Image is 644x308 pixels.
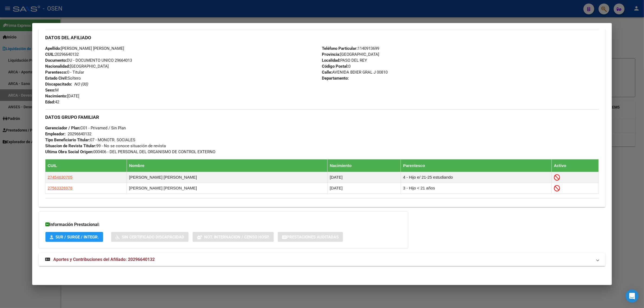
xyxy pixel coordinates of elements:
strong: Situacion de Revista Titular: [45,143,96,148]
strong: Ultima Obra Social Origen: [45,149,93,154]
span: 27454630705 [48,175,72,179]
td: [PERSON_NAME] [PERSON_NAME] [127,172,328,183]
strong: Teléfono Particular: [322,46,358,51]
button: Sin Certificado Discapacidad [111,232,189,242]
span: SUR / SURGE / INTEGR. [55,235,99,240]
h3: DATOS GRUPO FAMILIAR [45,114,599,120]
strong: Nacionalidad: [45,64,70,69]
div: 20296640132 [68,131,91,137]
strong: Discapacitado: [45,82,72,87]
strong: Provincia: [322,52,340,57]
th: Activo [551,159,599,172]
span: 07 - MONOTR. SOCIALES [45,137,135,142]
strong: Tipo Beneficiario Titular: [45,137,90,142]
span: AVENIDA BDIER GRAL J 00810 [322,70,388,75]
strong: Documento: [45,58,67,63]
span: [GEOGRAPHIC_DATA] [45,64,109,69]
td: [PERSON_NAME] [PERSON_NAME] [127,183,328,194]
span: 20296640132 [45,52,79,57]
i: NO (00) [74,82,88,87]
button: Prestaciones Auditadas [278,232,343,242]
span: Sin Certificado Discapacidad [122,235,184,240]
button: SUR / SURGE / INTEGR. [45,232,103,242]
strong: Localidad: [322,58,340,63]
strong: Parentesco: [45,70,67,75]
strong: Código Postal: [322,64,348,69]
td: 3 - Hijo < 21 años [401,183,552,194]
div: Open Intercom Messenger [626,290,639,303]
span: C01 - Privamed / Sin Plan [45,126,126,130]
span: 0 [322,64,351,69]
span: 000406 - DEL PERSONAL DEL ORGANISMO DE CONTROL EXTERNO [45,149,215,154]
h3: Información Prestacional: [45,221,401,228]
strong: Gerenciador / Plan: [45,126,80,130]
span: DU - DOCUMENTO UNICO 29664013 [45,58,132,63]
span: 99 - No se conoce situación de revista [45,143,166,148]
span: Prestaciones Auditadas [287,235,339,240]
mat-expansion-panel-header: Aportes y Contribuciones del Afiliado: 20296640132 [39,253,605,266]
span: Not. Internacion / Censo Hosp. [204,235,269,240]
th: Nacimiento [328,159,401,172]
td: [DATE] [328,183,401,194]
span: PASO DEL REY [322,58,367,63]
span: 1140913699 [322,46,379,51]
span: M [45,88,59,93]
th: Parentesco [401,159,552,172]
strong: Edad: [45,100,55,104]
h3: DATOS DEL AFILIADO [45,35,599,41]
td: [DATE] [328,172,401,183]
strong: Calle: [322,70,332,75]
span: Aportes y Contribuciones del Afiliado: 20296640132 [53,257,155,262]
strong: Empleador: [45,132,65,136]
span: [GEOGRAPHIC_DATA] [322,52,379,57]
span: [PERSON_NAME] [PERSON_NAME] [45,46,124,51]
strong: Nacimiento: [45,94,67,99]
button: Not. Internacion / Censo Hosp. [193,232,274,242]
th: Nombre [127,159,328,172]
span: Soltero [45,76,81,81]
td: 4 - Hijo e/ 21-25 estudiando [401,172,552,183]
span: 0 - Titular [45,70,84,75]
strong: Sexo: [45,88,55,93]
strong: Estado Civil: [45,76,68,81]
span: [DATE] [45,94,79,99]
strong: Departamento: [322,76,349,81]
strong: Apellido: [45,46,61,51]
strong: CUIL: [45,52,55,57]
span: 42 [45,100,59,104]
span: 27563326978 [48,186,72,190]
th: CUIL [45,159,127,172]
